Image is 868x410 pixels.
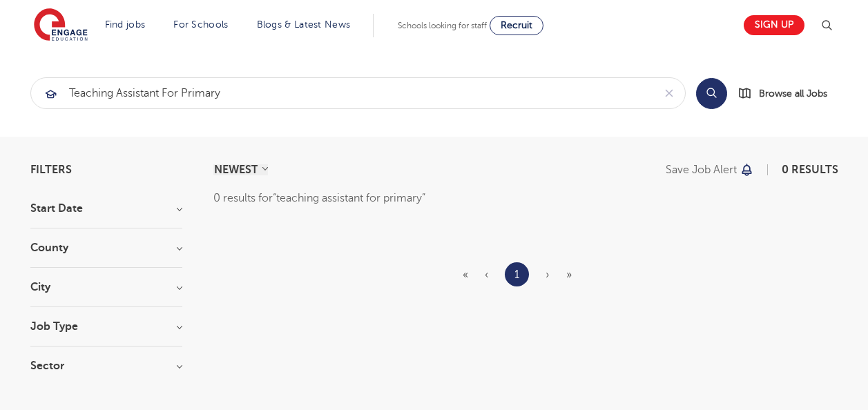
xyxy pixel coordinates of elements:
img: Engage Education [34,8,88,43]
span: « [463,269,468,281]
a: Blogs & Latest News [257,19,351,30]
h3: City [30,282,182,293]
div: 0 results for [213,189,838,207]
span: › [546,269,550,281]
a: Find jobs [105,19,146,30]
p: Save job alert [666,164,737,175]
a: Sign up [744,15,804,35]
span: 0 results [782,164,838,176]
h3: Sector [30,360,182,371]
span: Browse all Jobs [759,86,827,101]
a: Recruit [490,16,543,35]
a: For Schools [173,19,228,30]
div: Submit [30,77,686,109]
button: Clear [653,78,685,108]
button: Search [696,78,727,109]
span: » [566,269,572,281]
h3: County [30,242,182,253]
q: teaching assistant for primary [273,192,425,204]
h3: Job Type [30,321,182,332]
span: ‹ [485,269,488,281]
a: 1 [514,266,519,284]
input: Submit [31,78,653,108]
a: Browse all Jobs [738,86,838,101]
span: Schools looking for staff [398,21,487,30]
h3: Start Date [30,203,182,214]
button: Save job alert [666,164,755,175]
span: Recruit [501,20,532,30]
span: Filters [30,164,72,175]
